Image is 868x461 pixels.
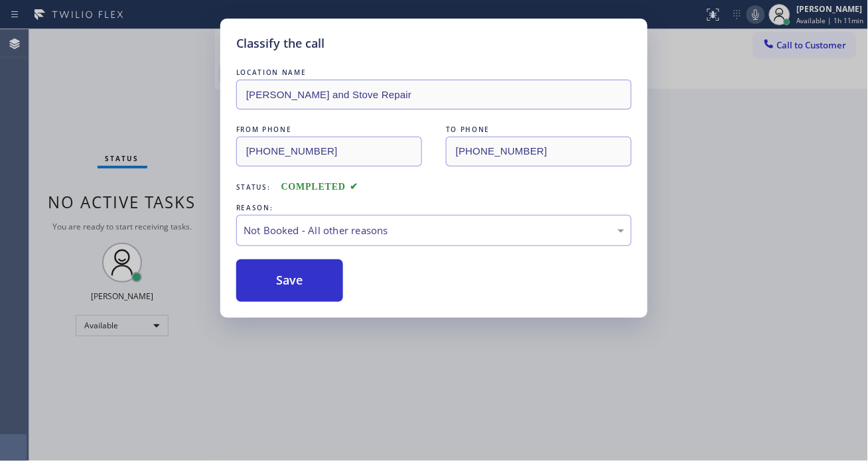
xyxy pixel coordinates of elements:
div: FROM PHONE [236,123,422,137]
button: Save [236,259,343,302]
span: Status: [236,182,271,192]
div: REASON: [236,201,632,215]
div: Not Booked - All other reasons [244,223,624,238]
h5: Classify the call [236,34,325,52]
div: TO PHONE [446,123,632,137]
input: To phone [446,137,632,166]
input: From phone [236,137,422,166]
div: LOCATION NAME [236,66,632,80]
span: COMPLETED [281,182,358,192]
